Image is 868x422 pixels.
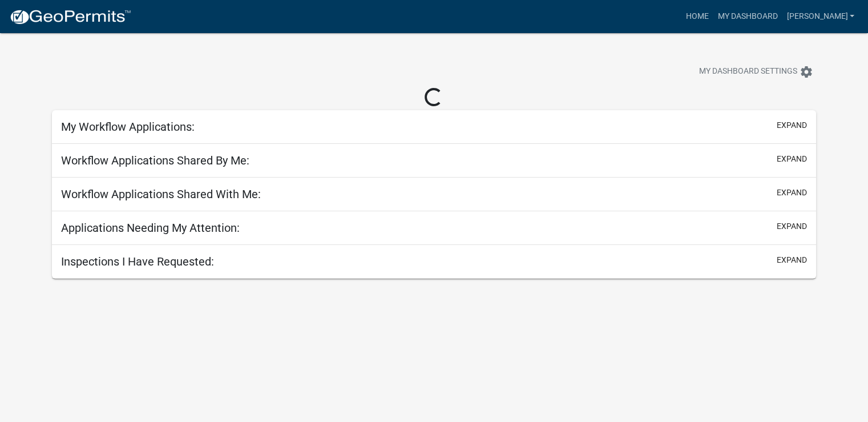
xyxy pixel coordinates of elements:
a: My Dashboard [713,6,782,27]
button: expand [777,119,807,131]
h5: Workflow Applications Shared By Me: [61,154,249,167]
i: settings [800,65,813,79]
button: My Dashboard Settingssettings [690,61,822,83]
h5: My Workflow Applications: [61,120,195,134]
a: Home [681,6,713,27]
button: expand [777,254,807,266]
button: expand [777,153,807,165]
h5: Applications Needing My Attention: [61,221,240,235]
h5: Inspections I Have Requested: [61,255,214,268]
h5: Workflow Applications Shared With Me: [61,187,261,201]
button: expand [777,187,807,199]
button: expand [777,220,807,232]
a: [PERSON_NAME] [782,6,859,27]
span: My Dashboard Settings [699,65,797,79]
